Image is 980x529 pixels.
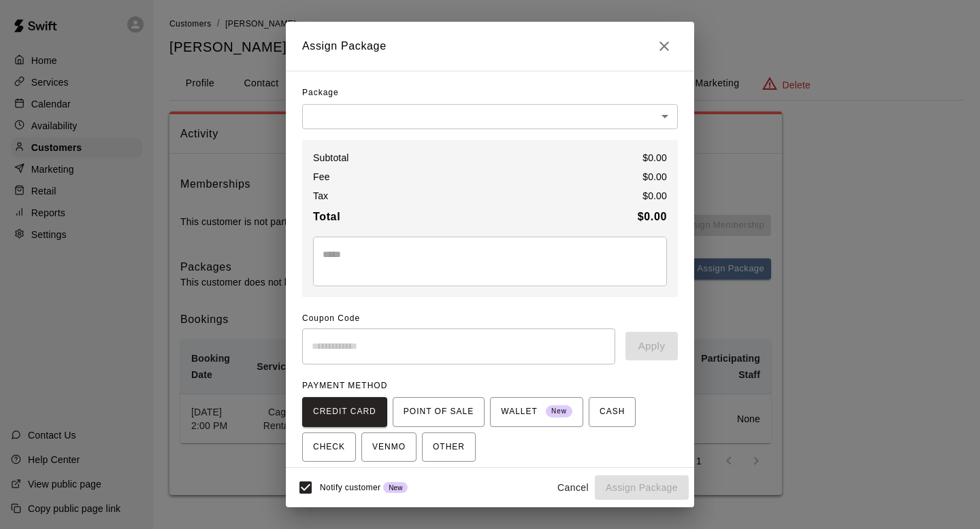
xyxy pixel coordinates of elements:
p: $ 0.00 [642,170,667,184]
button: OTHER [422,432,476,462]
button: POINT OF SALE [393,397,485,427]
p: $ 0.00 [642,151,667,165]
span: New [546,403,572,421]
span: CREDIT CARD [313,401,376,423]
span: POINT OF SALE [404,401,474,423]
span: OTHER [433,437,465,458]
span: VENMO [372,437,406,458]
p: Tax [313,189,328,203]
span: PAYMENT METHOD [302,381,387,390]
span: Notify customer [320,483,380,492]
b: $ 0.00 [638,211,667,222]
button: WALLET New [490,397,583,427]
b: Total [313,211,340,222]
h2: Assign Package [286,22,694,71]
button: CREDIT CARD [302,397,387,427]
p: Fee [313,170,330,184]
span: New [383,484,408,492]
span: WALLET [501,401,572,423]
span: CHECK [313,437,345,458]
button: CASH [589,397,636,427]
span: CASH [600,401,625,423]
button: Close [651,33,678,60]
p: Subtotal [313,151,349,165]
button: CHECK [302,432,356,462]
button: VENMO [361,432,416,462]
button: Cancel [551,475,595,500]
span: Package [302,82,339,104]
span: Coupon Code [302,308,678,330]
p: $ 0.00 [642,189,667,203]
